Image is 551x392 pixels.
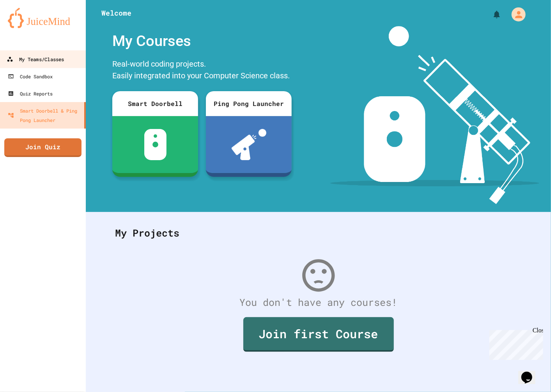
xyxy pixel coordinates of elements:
div: Quiz Reports [8,89,53,98]
img: ppl-with-ball.png [232,129,266,160]
div: Code Sandbox [8,72,53,81]
div: You don't have any courses! [107,295,530,310]
div: Smart Doorbell & Ping Pong Launcher [8,106,81,125]
div: My Account [503,5,528,23]
iframe: chat widget [486,327,543,360]
a: Join first Course [243,317,394,352]
div: Ping Pong Launcher [206,91,292,116]
img: sdb-white.svg [144,129,167,160]
div: My Notifications [478,8,503,21]
div: My Courses [108,26,296,56]
div: My Projects [107,218,530,248]
div: Chat with us now!Close [3,3,54,49]
div: Smart Doorbell [112,91,198,116]
div: Real-world coding projects. Easily integrated into your Computer Science class. [108,56,296,85]
img: banner-image-my-projects.png [330,26,539,204]
img: logo-orange.svg [8,8,78,28]
div: My Teams/Classes [7,55,64,64]
a: Join Quiz [4,138,81,157]
iframe: chat widget [518,361,543,384]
